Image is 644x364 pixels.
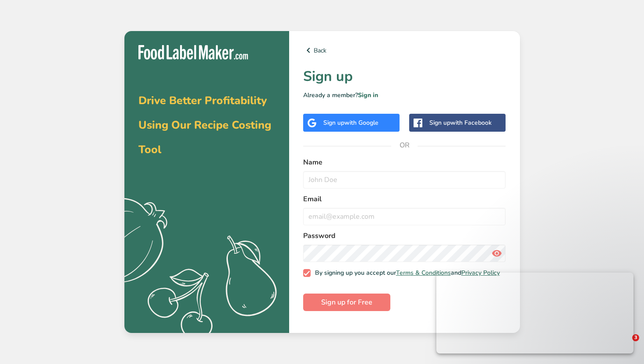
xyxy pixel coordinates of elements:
[358,91,378,99] a: Sign in
[303,294,390,311] button: Sign up for Free
[344,119,379,127] span: with Google
[138,45,248,59] img: Food Label Maker
[396,269,451,277] a: Terms & Conditions
[632,334,639,341] span: 3
[323,118,379,127] div: Sign up
[450,119,492,127] span: with Facebook
[303,194,506,204] label: Email
[303,208,506,225] input: email@example.com
[311,269,500,277] span: By signing up you accept our and
[303,171,506,189] input: John Doe
[303,157,506,168] label: Name
[429,118,492,127] div: Sign up
[321,297,372,308] span: Sign up for Free
[391,132,418,158] span: OR
[303,91,506,100] p: Already a member?
[303,45,506,56] a: Back
[303,66,506,87] h1: Sign up
[461,269,500,277] a: Privacy Policy
[138,93,271,157] span: Drive Better Profitability Using Our Recipe Costing Tool
[303,231,506,241] label: Password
